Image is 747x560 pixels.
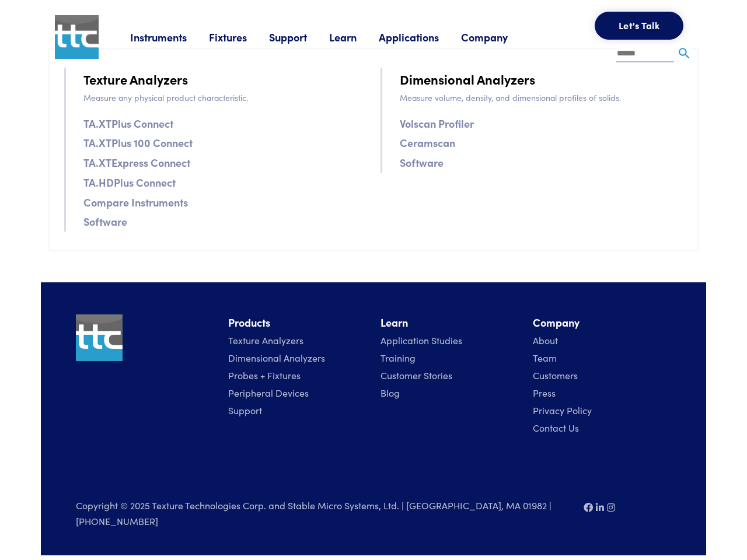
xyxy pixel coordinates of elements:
[533,404,592,416] a: Privacy Policy
[595,12,683,40] button: Let's Talk
[83,69,188,89] a: Texture Analyzers
[209,30,269,44] a: Fixtures
[228,404,262,416] a: Support
[400,91,683,104] p: Measure volume, density, and dimensional profiles of solids.
[76,498,570,528] p: Copyright © 2025 Texture Technologies Corp. and Stable Micro Systems, Ltd. | [GEOGRAPHIC_DATA], M...
[228,369,301,381] a: Probes + Fixtures
[83,194,188,211] a: Compare Instruments
[381,334,462,346] a: Application Studies
[381,386,400,399] a: Blog
[83,154,190,171] a: TA.XTExpress Connect
[400,154,444,171] a: Software
[76,314,123,361] img: ttc_logo_1x1_v1.0.png
[83,174,176,191] a: TA.HDPlus Connect
[329,30,379,44] a: Learn
[400,69,535,89] a: Dimensional Analyzers
[461,30,530,44] a: Company
[533,369,578,381] a: Customers
[269,30,329,44] a: Support
[533,314,671,331] li: Company
[533,386,556,399] a: Press
[83,134,193,151] a: TA.XTPlus 100 Connect
[76,514,158,527] a: [PHONE_NUMBER]
[400,115,474,132] a: Volscan Profiler
[228,386,309,399] a: Peripheral Devices
[533,351,557,364] a: Team
[381,351,416,364] a: Training
[379,30,461,44] a: Applications
[400,134,455,151] a: Ceramscan
[130,30,209,44] a: Instruments
[83,115,173,132] a: TA.XTPlus Connect
[83,213,127,230] a: Software
[228,334,303,346] a: Texture Analyzers
[533,334,558,346] a: About
[533,421,579,434] a: Contact Us
[228,351,325,364] a: Dimensional Analyzers
[381,369,452,381] a: Customer Stories
[228,314,366,331] li: Products
[55,15,99,59] img: ttc_logo_1x1_v1.0.png
[381,314,519,331] li: Learn
[83,91,366,104] p: Measure any physical product characteristic.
